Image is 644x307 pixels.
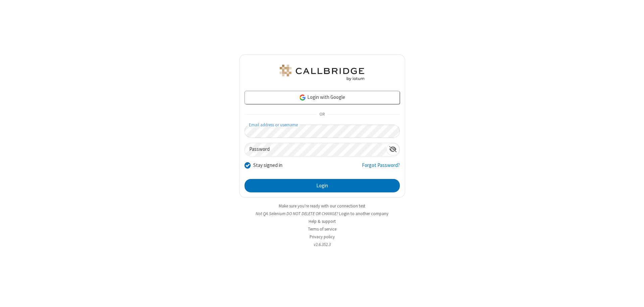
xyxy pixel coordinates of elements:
button: Login [245,179,400,192]
a: Privacy policy [310,234,335,240]
li: v2.6.352.3 [239,241,405,248]
a: Terms of service [308,226,336,232]
label: Stay signed in [253,162,282,169]
a: Login with Google [245,91,400,104]
div: Show password [386,143,399,156]
input: Email address or username [245,125,400,138]
a: Make sure you're ready with our connection test [279,203,365,209]
span: OR [317,110,327,119]
a: Forgot Password? [362,162,400,174]
button: Login to another company [339,210,388,217]
img: google-icon.png [299,94,306,101]
a: Help & support [309,219,336,224]
img: QA Selenium DO NOT DELETE OR CHANGE [278,65,366,81]
input: Password [245,143,386,156]
li: Not QA Selenium DO NOT DELETE OR CHANGE? [239,210,405,217]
